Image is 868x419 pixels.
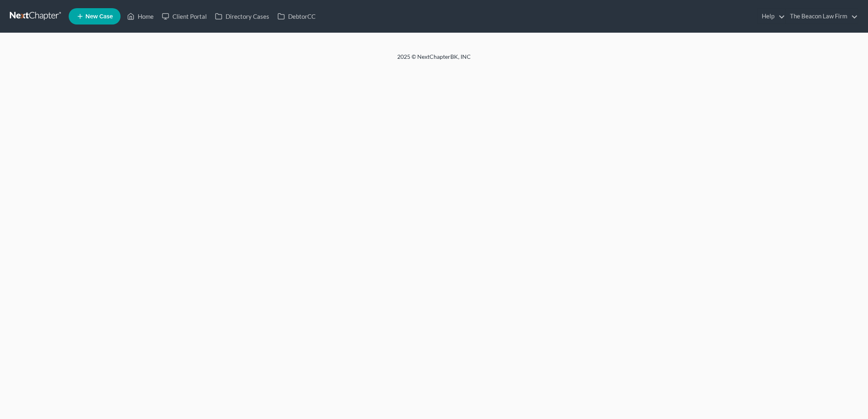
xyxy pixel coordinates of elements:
[273,9,320,24] a: DebtorCC
[211,9,273,24] a: Directory Cases
[123,9,158,24] a: Home
[758,9,785,24] a: Help
[786,9,858,24] a: The Beacon Law Firm
[201,53,667,67] div: 2025 © NextChapterBK, INC
[69,8,121,25] new-legal-case-button: New Case
[158,9,211,24] a: Client Portal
